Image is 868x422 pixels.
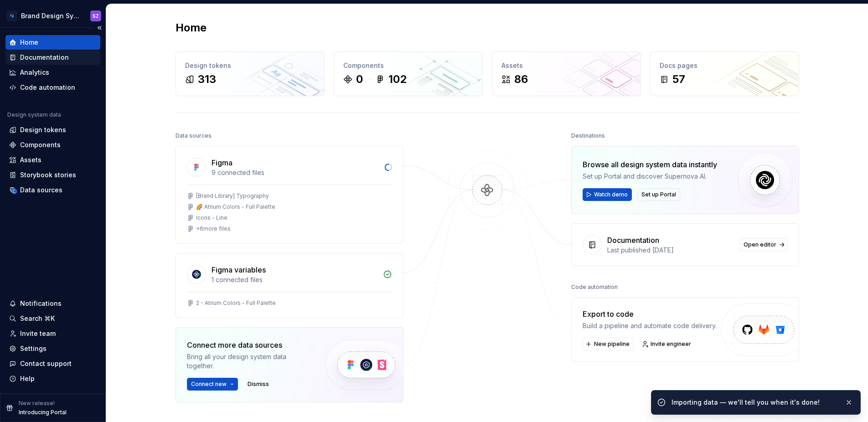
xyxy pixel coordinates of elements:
[5,356,100,371] button: Contact support
[583,321,717,330] div: Build a pipeline and automate code delivery.
[5,50,100,65] a: Documentation
[176,253,403,318] a: Figma variables1 connected files2 - Atrium Colors - Full Palette
[571,129,605,142] div: Destinations
[343,61,473,70] div: Components
[21,11,79,21] div: Brand Design System
[176,21,207,35] h2: Home
[20,299,62,308] div: Notifications
[5,183,100,197] a: Data sources
[672,398,837,407] div: Importing data — we'll tell you when it's done!
[583,309,717,319] div: Export to code
[583,188,632,201] button: Watch demo
[583,338,634,350] button: New pipeline
[93,21,106,34] button: Collapse sidebar
[212,168,379,177] div: 9 connected files
[501,61,631,70] div: Assets
[6,10,17,21] img: d4286e81-bf2d-465c-b469-1298f2b8eabd.png
[196,214,227,221] div: Icons - Line
[187,378,238,391] button: Connect new
[248,381,269,388] span: Dismiss
[196,225,231,232] div: + 6 more files
[5,296,100,311] button: Notifications
[5,311,100,326] button: Search ⌘K
[212,275,377,284] div: 1 connected files
[19,400,55,407] p: New release!
[607,246,734,255] div: Last published [DATE]
[20,359,72,368] div: Contact support
[187,352,310,371] div: Bring all your design system data together.
[651,340,691,348] span: Invite engineer
[20,344,46,353] div: Settings
[583,172,717,181] div: Set up Portal and discover Supernova AI.
[20,170,76,180] div: Storybook stories
[641,191,676,198] span: Set up Portal
[5,65,100,80] a: Analytics
[744,241,776,248] span: Open editor
[20,38,38,47] div: Home
[5,35,100,50] a: Home
[388,72,407,87] div: 102
[5,371,100,386] button: Help
[650,51,799,96] a: Docs pages57
[176,129,212,142] div: Data sources
[739,238,788,251] a: Open editor
[639,338,695,350] a: Invite engineer
[7,111,61,118] div: Design system data
[176,51,325,96] a: Design tokens313
[637,188,680,201] button: Set up Portal
[212,264,266,275] div: Figma variables
[20,374,35,383] div: Help
[607,235,659,246] div: Documentation
[191,381,227,388] span: Connect new
[20,140,61,149] div: Components
[594,191,628,198] span: Watch demo
[20,329,56,338] div: Invite team
[198,72,216,87] div: 313
[5,326,100,341] a: Invite team
[5,138,100,152] a: Components
[187,340,310,350] div: Connect more data sources
[93,12,99,20] div: SZ
[212,157,232,168] div: Figma
[5,153,100,167] a: Assets
[176,146,403,244] a: Figma9 connected files[Brand Library] Typography🌈 Atrium Colors - Full PaletteIcons - Line+6more ...
[20,125,66,134] div: Design tokens
[571,281,618,293] div: Code automation
[2,6,104,26] button: Brand Design SystemSZ
[20,155,41,165] div: Assets
[196,192,269,200] div: [Brand Library] Typography
[583,159,717,170] div: Browse all design system data instantly
[243,378,273,391] button: Dismiss
[185,61,315,70] div: Design tokens
[20,314,55,323] div: Search ⌘K
[356,72,363,87] div: 0
[594,340,630,348] span: New pipeline
[20,83,75,92] div: Code automation
[334,51,483,96] a: Components0102
[5,123,100,137] a: Design tokens
[5,168,100,182] a: Storybook stories
[492,51,641,96] a: Assets86
[5,341,100,356] a: Settings
[20,68,49,77] div: Analytics
[5,80,100,95] a: Code automation
[660,61,790,70] div: Docs pages
[514,72,528,87] div: 86
[20,185,62,195] div: Data sources
[196,203,275,211] div: 🌈 Atrium Colors - Full Palette
[20,53,69,62] div: Documentation
[196,299,276,307] div: 2 - Atrium Colors - Full Palette
[672,72,685,87] div: 57
[19,409,67,416] p: Introducing Portal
